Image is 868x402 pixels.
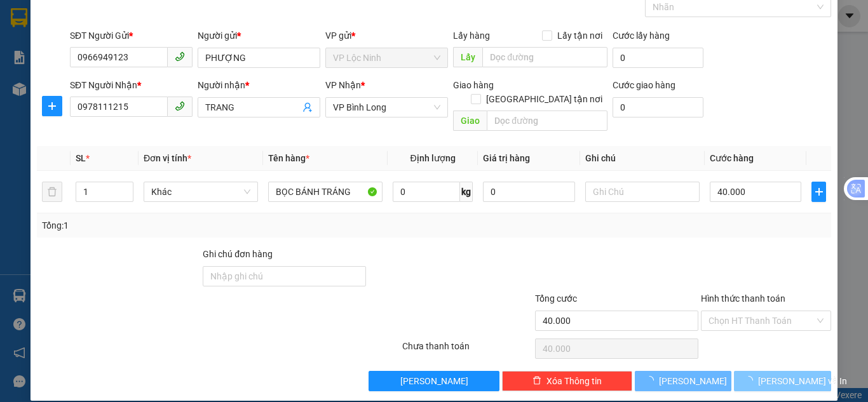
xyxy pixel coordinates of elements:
span: Cước hàng [710,153,754,163]
button: deleteXóa Thông tin [502,371,632,391]
span: Giao hàng [453,80,494,90]
button: plus [811,182,826,202]
input: Ghi Chú [585,182,700,202]
span: plus [43,101,62,111]
button: [PERSON_NAME] [369,371,499,391]
span: user-add [302,102,313,112]
button: [PERSON_NAME] và In [734,371,831,391]
span: SL [76,153,86,163]
label: Cước giao hàng [613,80,675,90]
span: Giá trị hàng [483,153,530,163]
div: SĐT Người Gửi [70,29,193,43]
th: Ghi chú [580,146,705,171]
div: Người nhận [198,78,320,92]
input: Cước giao hàng [613,97,703,117]
input: Dọc đường [482,47,607,67]
span: [GEOGRAPHIC_DATA] tận nơi [481,92,607,106]
label: Hình thức thanh toán [701,293,785,304]
span: Đơn vị tính [144,153,191,163]
div: Người gửi [198,29,320,43]
span: Giao [453,111,487,131]
button: delete [42,182,62,202]
span: [PERSON_NAME] [400,374,468,388]
input: Dọc đường [487,111,607,131]
label: Cước lấy hàng [613,30,670,41]
input: VD: Bàn, Ghế [268,182,383,202]
div: SĐT Người Nhận [70,78,193,92]
span: VP Nhận [325,80,361,90]
span: Lấy hàng [453,30,490,41]
span: loading [645,376,659,385]
span: Tổng cước [535,293,577,304]
span: Khác [151,182,250,201]
span: Xóa Thông tin [546,374,602,388]
span: Tên hàng [268,153,309,163]
div: Tổng: 1 [42,218,336,232]
input: Cước lấy hàng [613,48,703,68]
label: Ghi chú đơn hàng [203,249,273,259]
span: phone [175,101,185,111]
input: 0 [483,182,574,202]
button: [PERSON_NAME] [635,371,732,391]
span: [PERSON_NAME] [659,374,727,388]
span: Lấy [453,47,482,67]
span: loading [744,376,758,385]
span: delete [532,376,541,386]
input: Ghi chú đơn hàng [203,266,366,286]
div: Chưa thanh toán [401,339,534,361]
span: Định lượng [410,153,455,163]
span: Lấy tận nơi [552,29,607,43]
span: plus [812,187,825,197]
span: kg [460,182,473,202]
span: phone [175,51,185,62]
span: VP Bình Long [333,98,440,117]
span: [PERSON_NAME] và In [758,374,847,388]
div: VP gửi [325,29,448,43]
button: plus [42,96,62,116]
span: VP Lộc Ninh [333,48,440,67]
